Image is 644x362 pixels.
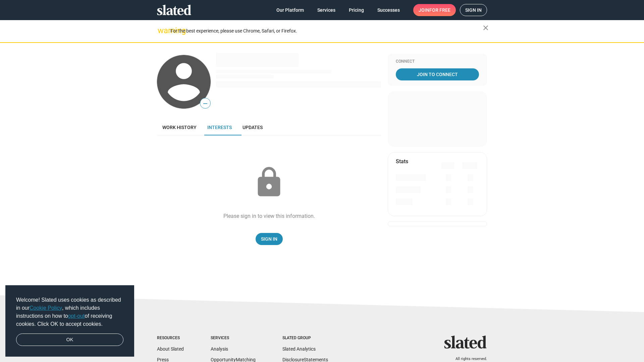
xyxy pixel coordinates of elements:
span: Work history [162,125,197,130]
a: Updates [237,119,268,135]
div: Please sign in to view this information. [223,213,315,220]
mat-icon: warning [158,26,166,35]
span: Services [317,4,335,16]
div: Resources [157,336,184,341]
mat-icon: close [482,24,490,32]
span: Sign In [261,233,277,245]
span: Join To Connect [397,68,478,80]
a: Joinfor free [413,4,456,16]
span: Welcome! Slated uses cookies as described in our , which includes instructions on how to of recei... [16,296,123,328]
a: Analysis [211,346,228,352]
a: dismiss cookie message [16,334,123,346]
div: Connect [396,59,479,64]
span: Our Platform [276,4,304,16]
a: Sign In [256,233,283,245]
a: Successes [372,4,405,16]
span: Join [419,4,450,16]
span: — [200,99,210,108]
span: Updates [243,125,263,130]
div: Services [211,336,256,341]
a: Our Platform [271,4,309,16]
a: Services [312,4,341,16]
div: cookieconsent [5,285,134,357]
a: Pricing [343,4,369,16]
a: Sign in [460,4,487,16]
a: opt-out [68,313,85,319]
mat-icon: lock [252,166,286,199]
a: Cookie Policy [30,305,62,311]
span: Interests [207,125,232,130]
span: for free [429,4,450,16]
a: About Slated [157,346,184,352]
span: Successes [377,4,400,16]
a: Work history [157,119,202,135]
a: Join To Connect [396,68,479,80]
mat-card-title: Stats [396,158,408,165]
a: Interests [202,119,237,135]
div: For the best experience, please use Chrome, Safari, or Firefox. [170,26,483,36]
div: Slated Group [282,336,328,341]
span: Sign in [465,4,482,16]
span: Pricing [349,4,364,16]
a: Slated Analytics [282,346,316,352]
